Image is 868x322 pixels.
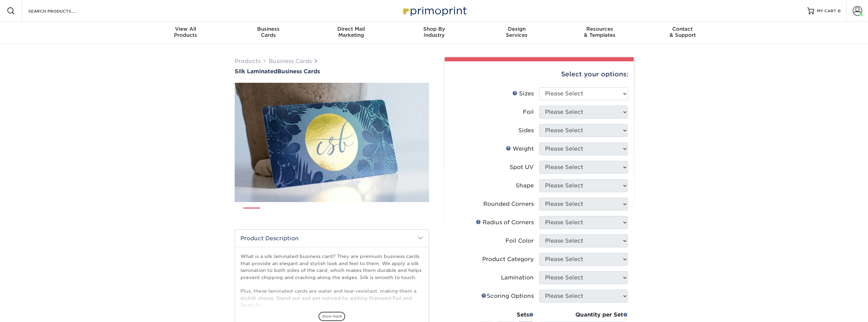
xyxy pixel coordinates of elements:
div: Quantity per Set [539,311,628,319]
div: Scoring Options [481,292,534,300]
img: Business Cards 07 [380,205,397,222]
img: Primoprint [400,3,468,18]
span: Resources [558,26,641,32]
div: Product Category [482,255,534,263]
a: Business Cards [269,58,312,64]
h2: Product Description [235,230,429,247]
span: Design [475,26,558,32]
img: Silk Laminated 01 [235,45,429,240]
div: Sets [479,311,534,319]
a: Silk LaminatedBusiness Cards [235,68,429,75]
div: Products [144,26,227,38]
div: Services [475,26,558,38]
a: Products [235,58,261,64]
span: Shop By [393,26,475,32]
img: Business Cards 03 [289,205,306,222]
h1: Business Cards [235,68,429,75]
div: Weight [506,145,534,153]
div: & Templates [558,26,641,38]
img: Business Cards 01 [243,205,260,222]
img: Business Cards 08 [403,205,420,222]
a: BusinessCards [227,22,310,44]
div: Select your options: [450,61,628,87]
div: Foil Color [505,237,534,245]
a: Contact& Support [641,22,724,44]
a: Direct MailMarketing [310,22,393,44]
span: Contact [641,26,724,32]
span: show more [319,312,345,321]
a: DesignServices [475,22,558,44]
div: Sides [518,126,534,135]
span: Business [227,26,310,32]
img: Business Cards 02 [266,205,283,222]
div: Industry [393,26,475,38]
span: 0 [838,9,841,13]
img: Business Cards 06 [357,205,374,222]
div: Radius of Corners [476,218,534,227]
div: Lamination [501,274,534,282]
img: Business Cards 04 [312,205,329,222]
input: SEARCH PRODUCTS..... [28,7,94,15]
div: & Support [641,26,724,38]
div: Shape [516,182,534,190]
img: Business Cards 05 [335,205,352,222]
div: Rounded Corners [483,200,534,208]
div: Spot UV [510,163,534,171]
span: MY CART [817,8,836,14]
a: Resources& Templates [558,22,641,44]
span: Silk Laminated [235,68,277,75]
span: View All [144,26,227,32]
span: Direct Mail [310,26,393,32]
a: Shop ByIndustry [393,22,475,44]
div: Sizes [512,90,534,98]
div: Marketing [310,26,393,38]
a: View AllProducts [144,22,227,44]
div: Cards [227,26,310,38]
div: Foil [523,108,534,116]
